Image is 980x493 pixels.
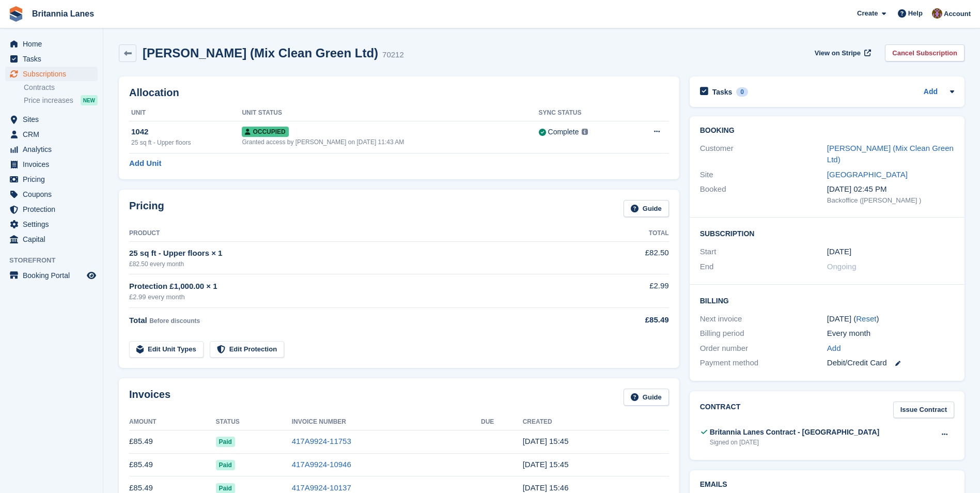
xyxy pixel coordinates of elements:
img: icon-info-grey-7440780725fd019a000dd9b08b2336e03edf1995a4989e88bcd33f0948082b44.svg [582,129,588,135]
a: menu [5,187,98,202]
a: [GEOGRAPHIC_DATA] [827,170,908,179]
div: Britannia Lanes Contract - [GEOGRAPHIC_DATA] [710,427,880,438]
th: Due [481,414,523,430]
a: Reset [856,314,876,323]
h2: Contract [700,402,741,419]
a: Preview store [85,269,98,282]
td: £85.49 [129,430,216,453]
a: Add [924,86,938,98]
div: Customer [700,143,827,166]
a: 417A9924-10946 [292,460,351,469]
span: Home [23,37,85,51]
div: Debit/Credit Card [827,357,954,369]
th: Sync Status [539,105,629,121]
span: Sites [23,112,85,127]
th: Unit Status [242,105,538,121]
span: Coupons [23,187,85,202]
h2: Subscription [700,228,954,238]
div: Protection £1,000.00 × 1 [129,281,597,292]
span: Create [857,8,878,19]
span: Paid [216,460,235,470]
a: menu [5,232,98,246]
div: 70212 [382,49,404,61]
span: Settings [23,217,85,232]
span: Invoices [23,157,85,172]
a: 417A9924-10137 [292,483,351,492]
h2: Tasks [712,87,733,97]
span: Tasks [23,52,85,66]
div: Billing period [700,328,827,340]
td: £82.50 [597,241,669,274]
a: menu [5,142,98,157]
h2: Emails [700,481,954,489]
th: Unit [129,105,242,121]
a: Add [827,343,841,355]
a: 417A9924-11753 [292,437,351,445]
a: menu [5,67,98,81]
a: menu [5,202,98,217]
span: Before discounts [149,317,200,325]
a: Edit Protection [210,341,284,358]
time: 2025-09-27 14:45:28 UTC [523,437,569,445]
th: Created [523,414,669,430]
h2: Invoices [129,389,170,406]
th: Amount [129,414,216,430]
span: Paid [216,437,235,447]
th: Invoice Number [292,414,481,430]
a: Cancel Subscription [885,44,965,61]
a: menu [5,268,98,283]
a: Price increases NEW [24,95,98,106]
span: Booking Portal [23,268,85,283]
span: Subscriptions [23,67,85,81]
span: Capital [23,232,85,246]
h2: [PERSON_NAME] (Mix Clean Green Ltd) [143,46,378,60]
span: Protection [23,202,85,217]
div: Every month [827,328,954,340]
span: Total [129,316,147,325]
th: Status [216,414,292,430]
span: View on Stripe [815,48,861,58]
span: Analytics [23,142,85,157]
div: Backoffice ([PERSON_NAME] ) [827,195,954,206]
div: Granted access by [PERSON_NAME] on [DATE] 11:43 AM [242,137,538,147]
time: 2025-01-27 01:00:00 UTC [827,246,851,258]
div: Next invoice [700,313,827,325]
div: [DATE] ( ) [827,313,954,325]
span: Ongoing [827,262,857,271]
a: menu [5,112,98,127]
div: Complete [548,127,579,137]
time: 2025-08-27 14:45:55 UTC [523,460,569,469]
div: Booked [700,183,827,205]
a: menu [5,172,98,187]
th: Product [129,225,597,242]
span: Price increases [24,96,73,105]
span: Help [908,8,923,19]
td: £85.49 [129,453,216,476]
a: menu [5,127,98,142]
th: Total [597,225,669,242]
div: Order number [700,343,827,355]
h2: Allocation [129,87,669,99]
div: £2.99 every month [129,292,597,302]
h2: Booking [700,127,954,135]
a: Guide [624,389,669,406]
span: Account [944,9,971,19]
img: Andy Collier [932,8,942,19]
a: Add Unit [129,158,161,170]
div: £85.49 [597,314,669,326]
a: Contracts [24,83,98,93]
div: Start [700,246,827,258]
span: Storefront [9,255,103,266]
time: 2025-07-27 14:46:08 UTC [523,483,569,492]
a: menu [5,157,98,172]
span: CRM [23,127,85,142]
a: menu [5,217,98,232]
div: Signed on [DATE] [710,438,880,447]
img: stora-icon-8386f47178a22dfd0bd8f6a31ec36ba5ce8667c1dd55bd0f319d3a0aa187defe.svg [8,6,24,22]
div: [DATE] 02:45 PM [827,183,954,195]
div: NEW [81,95,98,105]
div: 25 sq ft - Upper floors [131,138,242,147]
h2: Billing [700,295,954,305]
a: View on Stripe [811,44,873,61]
div: 1042 [131,126,242,138]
